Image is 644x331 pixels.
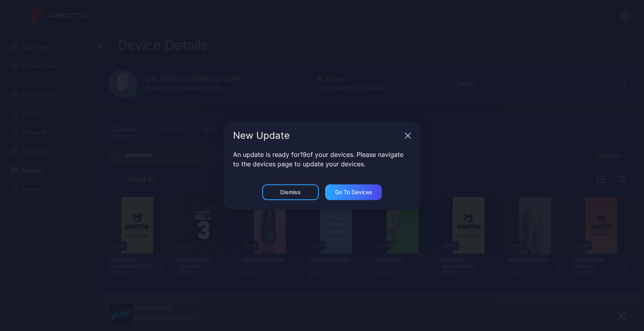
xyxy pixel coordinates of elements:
div: Dismiss [280,189,301,195]
div: New Update [233,131,402,140]
button: Go to devices [325,184,382,200]
p: An update is ready for 19 of your devices. Please navigate to the devices page to update your dev... [233,150,411,169]
button: Dismiss [262,184,319,200]
div: Go to devices [335,189,372,195]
